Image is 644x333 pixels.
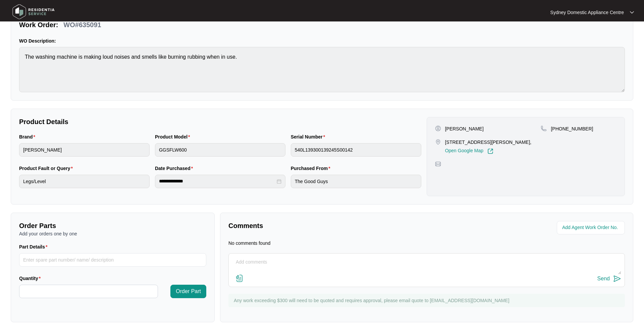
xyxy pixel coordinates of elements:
p: WO Description: [19,38,625,44]
label: Product Model [155,133,193,140]
button: Order Part [170,285,206,298]
p: [STREET_ADDRESS][PERSON_NAME], [445,139,532,146]
label: Product Fault or Query [19,165,75,172]
label: Quantity [19,275,43,282]
textarea: The washing machine is making loud noises and smells like burning rubbing when in use. [19,47,625,92]
p: Work Order: [19,20,58,30]
p: Any work exceeding $300 will need to be quoted and requires approval, please email quote to [EMAI... [234,297,622,304]
img: Link-External [487,148,493,154]
button: Send [597,274,621,283]
p: No comments found [228,240,270,246]
input: Purchased From [291,175,421,188]
p: Add your orders one by one [19,230,206,237]
label: Date Purchased [155,165,196,172]
a: Open Google Map [445,148,493,154]
p: Order Parts [19,221,206,230]
p: Product Details [19,117,421,126]
label: Part Details [19,243,50,250]
input: Serial Number [291,143,421,157]
input: Add Agent Work Order No. [562,224,621,232]
img: residentia service logo [10,2,57,22]
img: map-pin [435,161,441,167]
p: WO#635091 [63,20,101,30]
div: Send [597,276,610,282]
p: Comments [228,221,422,230]
img: map-pin [435,139,441,145]
input: Product Fault or Query [19,175,150,188]
input: Product Model [155,143,285,157]
img: send-icon.svg [613,275,621,283]
label: Serial Number [291,133,328,140]
label: Purchased From [291,165,333,172]
p: [PHONE_NUMBER] [551,125,593,132]
input: Quantity [19,285,158,298]
input: Date Purchased [159,178,275,185]
label: Brand [19,133,38,140]
span: Order Part [176,287,201,295]
img: user-pin [435,125,441,131]
img: dropdown arrow [630,11,634,14]
p: [PERSON_NAME] [445,125,484,132]
img: file-attachment-doc.svg [235,274,244,282]
p: Sydney Domestic Appliance Centre [550,9,624,16]
input: Brand [19,143,150,157]
input: Part Details [19,253,206,267]
img: map-pin [541,125,547,131]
